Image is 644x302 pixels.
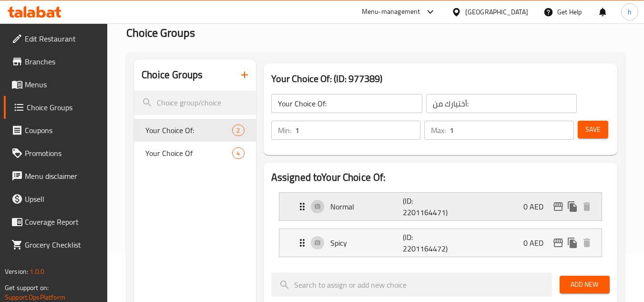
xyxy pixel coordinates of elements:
[580,199,594,214] button: delete
[278,125,291,136] p: Min:
[5,281,49,294] span: Get support on:
[142,68,203,82] h2: Choice Groups
[362,6,420,18] div: Menu-management
[4,27,108,50] a: Edit Restaurant
[25,79,100,90] span: Menus
[25,239,100,250] span: Grocery Checklist
[25,170,100,182] span: Menu disclaimer
[232,147,244,159] div: Choices
[465,7,528,17] div: [GEOGRAPHIC_DATA]
[25,193,100,205] span: Upsell
[126,22,195,43] span: Choice Groups
[578,121,608,138] button: Save
[523,201,551,212] p: 0 AED
[4,50,108,73] a: Branches
[523,237,551,249] p: 0 AED
[271,71,610,86] h3: Your Choice Of: (ID: 977389)
[4,233,108,256] a: Grocery Checklist
[4,210,108,233] a: Coverage Report
[4,142,108,165] a: Promotions
[271,170,610,185] h2: Assigned to Your Choice Of:
[4,73,108,96] a: Menus
[30,265,44,278] span: 1.0.0
[560,276,610,293] button: Add New
[585,124,601,135] span: Save
[565,236,580,250] button: duplicate
[25,125,100,136] span: Coupons
[330,237,403,249] p: Spicy
[27,102,100,113] span: Choice Groups
[232,125,244,136] div: Choices
[403,195,451,218] p: (ID: 2201164471)
[5,265,28,278] span: Version:
[25,147,100,159] span: Promotions
[145,125,232,136] span: Your Choice Of:
[134,142,256,165] div: Your Choice Of4
[279,229,602,257] div: Expand
[145,147,232,159] span: Your Choice Of
[271,272,552,297] input: search
[4,119,108,142] a: Coupons
[567,279,602,291] span: Add New
[551,199,565,214] button: edit
[134,91,256,115] input: search
[271,225,610,261] li: Expand
[4,96,108,119] a: Choice Groups
[431,125,446,136] p: Max:
[580,236,594,250] button: delete
[330,201,403,212] p: Normal
[25,33,100,44] span: Edit Restaurant
[4,165,108,187] a: Menu disclaimer
[271,188,610,225] li: Expand
[403,231,451,254] p: (ID: 2201164472)
[134,119,256,142] div: Your Choice Of:2
[25,56,100,67] span: Branches
[565,199,580,214] button: duplicate
[279,193,602,220] div: Expand
[4,187,108,210] a: Upsell
[551,236,565,250] button: edit
[25,216,100,228] span: Coverage Report
[233,126,244,135] span: 2
[233,149,244,158] span: 4
[628,7,632,17] span: h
